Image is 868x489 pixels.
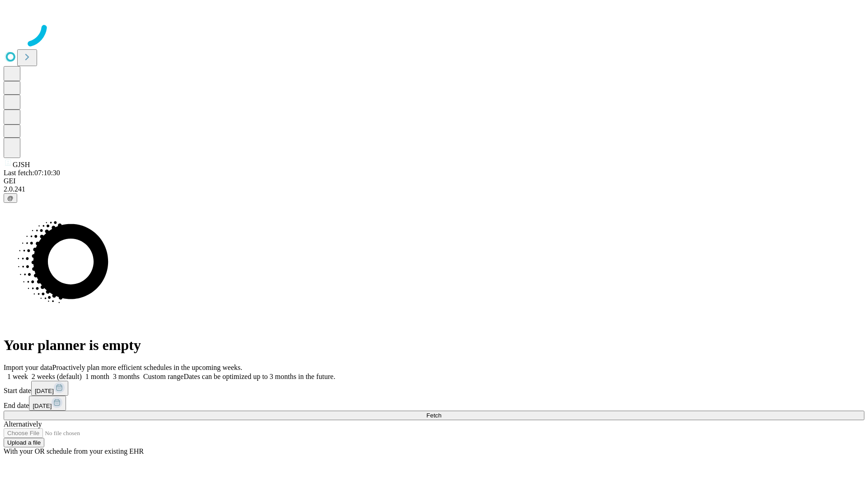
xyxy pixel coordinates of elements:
[7,195,14,201] span: @
[7,373,28,380] span: 1 week
[4,364,52,371] span: Import your data
[184,373,335,380] span: Dates can be optimized up to 3 months in the future.
[4,169,60,177] span: Last fetch: 07:10:30
[143,373,184,380] span: Custom range
[31,381,68,396] button: [DATE]
[4,177,864,185] div: GEI
[4,337,864,354] h1: Your planner is empty
[32,373,82,380] span: 2 weeks (default)
[4,396,864,411] div: End date
[29,396,66,411] button: [DATE]
[52,364,242,371] span: Proactively plan more efficient schedules in the upcoming weeks.
[426,412,441,419] span: Fetch
[85,373,109,380] span: 1 month
[4,185,864,193] div: 2.0.241
[4,420,42,428] span: Alternatively
[35,388,54,394] span: [DATE]
[33,403,52,409] span: [DATE]
[113,373,140,380] span: 3 months
[4,447,144,455] span: With your OR schedule from your existing EHR
[4,438,44,447] button: Upload a file
[4,411,864,420] button: Fetch
[13,161,30,168] span: GJSH
[4,381,864,396] div: Start date
[4,193,17,203] button: @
